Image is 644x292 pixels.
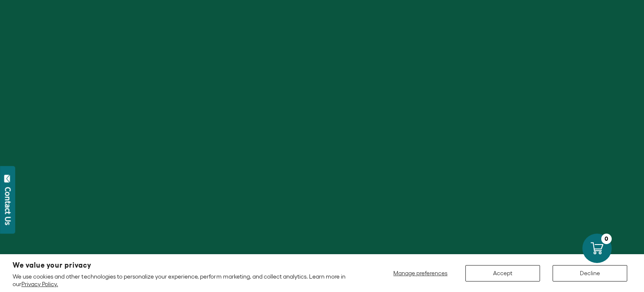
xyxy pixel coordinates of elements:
button: Decline [553,265,627,281]
button: Manage preferences [388,265,453,281]
div: Contact Us [4,187,12,225]
a: Privacy Policy. [21,281,58,287]
span: Manage preferences [393,270,447,276]
div: 0 [601,234,612,244]
p: We use cookies and other technologies to personalize your experience, perform marketing, and coll... [13,273,357,288]
h2: We value your privacy [13,262,357,269]
button: Accept [465,265,540,281]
